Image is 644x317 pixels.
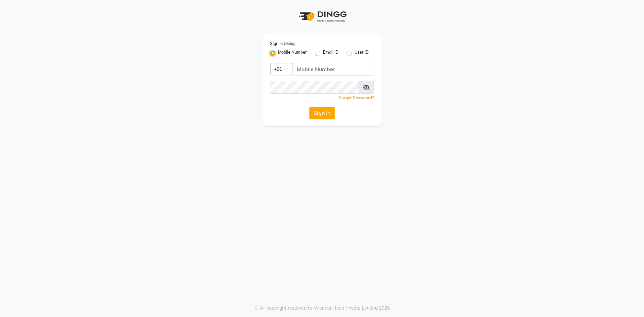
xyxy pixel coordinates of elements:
button: Sign In [309,107,335,119]
input: Username [270,81,359,94]
label: User ID [355,49,369,57]
label: Sign In Using: [270,41,296,47]
img: logo1.svg [295,7,349,27]
label: Mobile Number [278,49,307,57]
a: Forgot Password? [339,95,374,100]
input: Username [292,63,374,75]
label: Email ID [323,49,338,57]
